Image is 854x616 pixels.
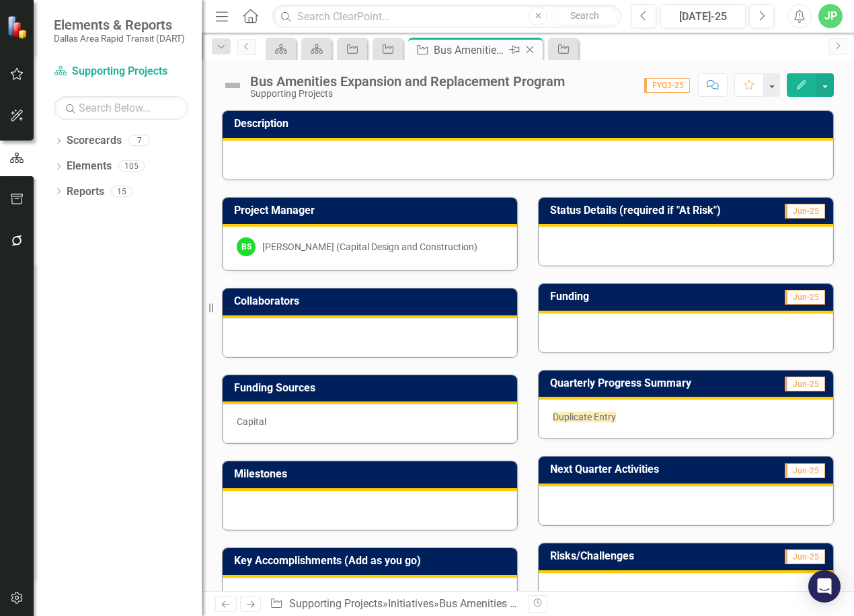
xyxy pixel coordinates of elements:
[289,597,383,610] a: Supporting Projects
[67,184,104,200] a: Reports
[128,135,150,147] div: 7
[551,7,618,26] button: Search
[54,64,188,79] a: Supporting Projects
[234,382,510,394] h3: Funding Sources
[550,463,750,475] h3: Next Quarter Activities
[785,463,825,478] span: Jun-25
[234,295,510,307] h3: Collaborators
[250,89,565,99] div: Supporting Projects
[434,42,506,59] div: Bus Amenities Expansion and Replacement Program
[550,204,772,217] h3: Status Details (required if "At Risk")
[67,159,112,174] a: Elements
[388,597,434,610] a: Initiatives
[785,290,825,305] span: Jun-25
[234,204,510,217] h3: Project Manager
[785,549,825,564] span: Jun-25
[439,597,689,610] div: Bus Amenities Expansion and Replacement Program
[660,4,746,28] button: [DATE]-25
[550,377,763,389] h3: Quarterly Progress Summary
[67,133,122,149] a: Scorecards
[818,4,843,28] button: JP
[270,596,518,612] div: » »
[644,78,690,93] span: FYQ3-25
[272,5,621,28] input: Search ClearPoint...
[54,96,188,120] input: Search Below...
[785,377,825,391] span: Jun-25
[570,10,599,21] span: Search
[553,412,616,422] span: Duplicate Entry
[54,33,185,44] small: Dallas Area Rapid Transit (DART)
[234,468,510,480] h3: Milestones
[665,9,741,25] div: [DATE]-25
[250,74,565,89] div: Bus Amenities Expansion and Replacement Program
[7,15,30,38] img: ClearPoint Strategy
[111,186,132,197] div: 15
[808,570,841,603] div: Open Intercom Messenger
[550,550,735,562] h3: Risks/Challenges
[234,555,510,567] h3: Key Accomplishments (Add as you go)
[262,240,477,254] div: [PERSON_NAME] (Capital Design and Construction)
[785,204,825,219] span: Jun-25
[222,75,243,96] img: Not Defined
[234,118,826,130] h3: Description
[550,291,684,303] h3: Funding
[237,237,256,256] div: BS
[118,161,145,172] div: 105
[237,415,503,428] p: Capital
[54,17,185,33] span: Elements & Reports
